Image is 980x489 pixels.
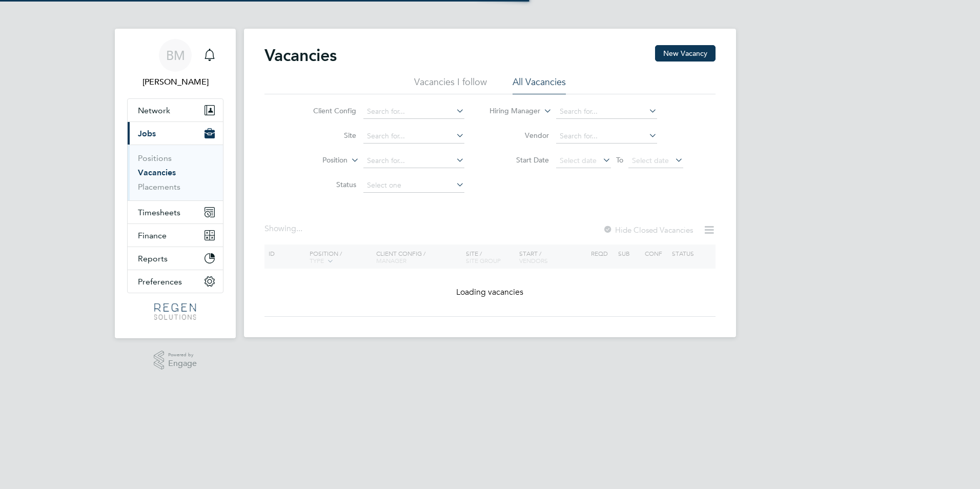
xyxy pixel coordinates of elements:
nav: Main navigation [115,29,236,338]
li: All Vacancies [513,76,566,94]
input: Search for... [363,105,464,119]
label: Position [289,155,348,166]
span: Select date [560,156,597,165]
label: Hide Closed Vacancies [603,225,693,235]
span: Network [138,106,170,115]
button: Network [128,99,223,121]
button: Finance [128,224,223,247]
span: Powered by [168,351,197,359]
label: Site [297,131,356,140]
input: Search for... [556,105,657,119]
a: Placements [138,182,180,192]
label: Hiring Manager [481,106,540,116]
img: regensolutions-logo-retina.png [154,303,196,320]
a: Vacancies [138,168,176,177]
span: Jobs [138,129,156,138]
span: ... [296,223,302,234]
span: To [613,153,626,167]
input: Search for... [363,129,464,144]
div: Showing [264,223,304,234]
div: Jobs [128,145,223,200]
label: Status [297,180,356,189]
span: Engage [168,359,197,368]
button: Reports [128,247,223,270]
button: New Vacancy [655,45,716,62]
span: Finance [138,231,167,240]
label: Client Config [297,106,356,115]
a: Powered byEngage [154,351,197,370]
a: Go to home page [127,303,223,320]
label: Vendor [490,131,549,140]
input: Select one [363,178,464,193]
span: Select date [632,156,669,165]
h2: Vacancies [264,45,337,66]
button: Timesheets [128,201,223,223]
input: Search for... [363,154,464,168]
span: Timesheets [138,208,180,217]
a: Positions [138,153,172,163]
span: BM [166,49,185,62]
span: Reports [138,254,168,263]
label: Start Date [490,155,549,165]
li: Vacancies I follow [414,76,487,94]
span: Preferences [138,277,182,287]
span: Billy Mcnamara [127,76,223,88]
button: Preferences [128,270,223,293]
input: Search for... [556,129,657,144]
button: Jobs [128,122,223,145]
a: BM[PERSON_NAME] [127,39,223,88]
